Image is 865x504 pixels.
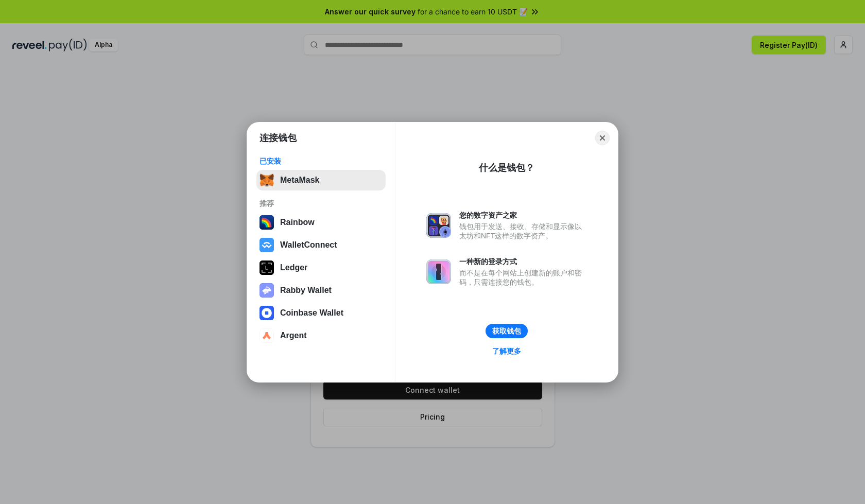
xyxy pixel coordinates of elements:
[426,259,451,284] img: svg+xml,%3Csvg%20xmlns%3D%22http%3A%2F%2Fwww.w3.org%2F2000%2Fsvg%22%20fill%3D%22none%22%20viewBox...
[259,260,274,275] img: svg+xml,%3Csvg%20xmlns%3D%22http%3A%2F%2Fwww.w3.org%2F2000%2Fsvg%22%20width%3D%2228%22%20height%3...
[256,325,386,346] button: Argent
[259,157,383,166] div: 已安装
[256,170,386,190] button: MetaMask
[459,222,587,240] div: 钱包用于发送、接收、存储和显示像以太坊和NFT这样的数字资产。
[280,308,343,318] div: Coinbase Wallet
[259,199,383,208] div: 推荐
[256,303,386,323] button: Coinbase Wallet
[459,257,587,266] div: 一种新的登录方式
[259,238,274,252] img: svg+xml,%3Csvg%20width%3D%2228%22%20height%3D%2228%22%20viewBox%3D%220%200%2028%2028%22%20fill%3D...
[479,162,534,174] div: 什么是钱包？
[280,240,337,250] div: WalletConnect
[280,176,319,185] div: MetaMask
[595,131,610,145] button: Close
[459,211,587,220] div: 您的数字资产之家
[256,212,386,233] button: Rainbow
[280,218,315,227] div: Rainbow
[280,263,307,272] div: Ledger
[486,344,527,358] a: 了解更多
[492,326,521,336] div: 获取钱包
[259,215,274,230] img: svg+xml,%3Csvg%20width%3D%22120%22%20height%3D%22120%22%20viewBox%3D%220%200%20120%20120%22%20fil...
[256,235,386,255] button: WalletConnect
[459,268,587,287] div: 而不是在每个网站上创建新的账户和密码，只需连接您的钱包。
[280,331,307,340] div: Argent
[259,328,274,343] img: svg+xml,%3Csvg%20width%3D%2228%22%20height%3D%2228%22%20viewBox%3D%220%200%2028%2028%22%20fill%3D...
[259,173,274,187] img: svg+xml,%3Csvg%20fill%3D%22none%22%20height%3D%2233%22%20viewBox%3D%220%200%2035%2033%22%20width%...
[280,286,332,295] div: Rabby Wallet
[259,283,274,298] img: svg+xml,%3Csvg%20xmlns%3D%22http%3A%2F%2Fwww.w3.org%2F2000%2Fsvg%22%20fill%3D%22none%22%20viewBox...
[256,280,386,301] button: Rabby Wallet
[486,324,528,338] button: 获取钱包
[259,132,297,144] h1: 连接钱包
[426,213,451,238] img: svg+xml,%3Csvg%20xmlns%3D%22http%3A%2F%2Fwww.w3.org%2F2000%2Fsvg%22%20fill%3D%22none%22%20viewBox...
[492,346,521,356] div: 了解更多
[259,306,274,320] img: svg+xml,%3Csvg%20width%3D%2228%22%20height%3D%2228%22%20viewBox%3D%220%200%2028%2028%22%20fill%3D...
[256,257,386,278] button: Ledger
